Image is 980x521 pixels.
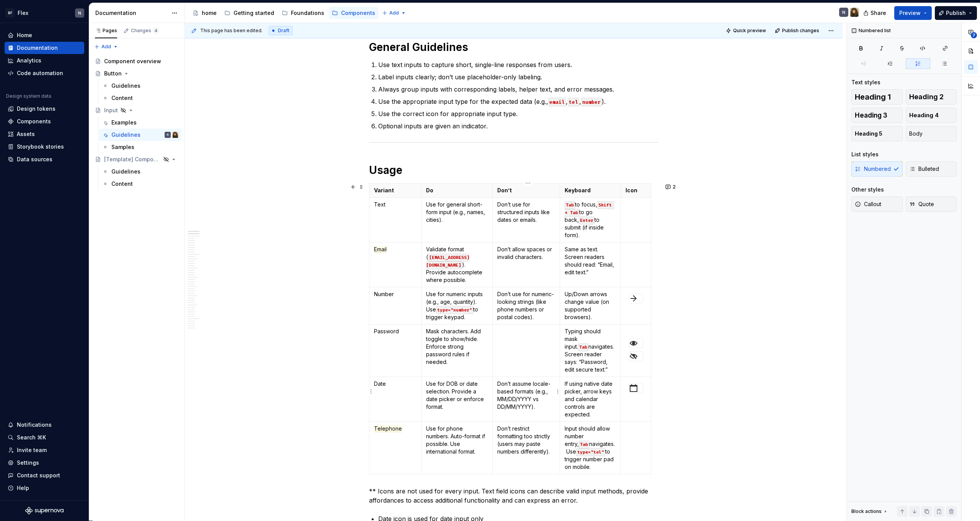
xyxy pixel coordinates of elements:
[17,143,64,151] div: Storybook stories
[378,85,658,94] p: Always group inputs with corresponding labels, helper text, and error messages.
[92,55,181,67] a: Component overview
[380,8,408,18] button: Add
[95,28,117,34] div: Pages
[378,121,658,131] p: Optional inputs are given an indicator.
[851,197,903,212] button: Callout
[17,459,39,467] div: Settings
[17,44,58,52] div: Documentation
[111,131,140,139] div: Guidelines
[859,6,891,20] button: Share
[200,28,263,34] span: This page has been edited.
[855,111,887,119] span: Heading 3
[5,115,84,128] a: Components
[99,141,181,153] a: Samples
[579,441,589,449] code: Tab
[578,343,588,351] code: Tab
[426,187,433,193] strong: Do
[426,201,488,224] p: Use for general short-form input (e.g., names, cities).
[104,57,161,65] div: Component overview
[581,98,602,106] code: number
[101,44,111,50] span: Add
[909,130,923,138] span: Body
[111,94,133,102] div: Content
[17,130,35,138] div: Assets
[5,8,15,18] div: BF
[855,93,891,101] span: Heading 1
[935,6,977,20] button: Publish
[5,29,84,41] a: Home
[5,457,84,469] a: Settings
[673,184,676,190] span: 2
[773,25,823,36] button: Publish changes
[374,187,394,193] strong: Variant
[5,54,84,67] a: Analytics
[851,89,903,105] button: Heading 1
[378,72,658,82] p: Label inputs clearly; don’t use placeholder-only labeling.
[111,82,140,90] div: Guidelines
[629,339,638,348] img: 8776f80b-4fb2-4d88-af1b-47e81fa28d2e.png
[906,108,957,123] button: Heading 4
[426,290,488,321] p: Use for numeric inputs (e.g., age, quantity). Use to trigger keypad.
[111,180,133,188] div: Content
[629,352,638,361] img: 86748f98-c4ba-4427-b9bf-4c605aa998a0.png
[17,484,29,492] div: Help
[851,151,879,158] div: List styles
[92,67,181,80] a: Button
[5,128,84,140] a: Assets
[92,104,181,116] a: Input
[221,7,277,19] a: Getting started
[104,156,161,163] div: [Template] Component name
[99,92,181,104] a: Content
[279,7,327,19] a: Foundations
[17,446,47,454] div: Invite team
[733,28,766,34] span: Quick preview
[5,42,84,54] a: Documentation
[99,165,181,178] a: Guidelines
[565,201,575,209] code: Tab
[946,9,966,17] span: Publish
[17,31,32,39] div: Home
[565,425,616,471] p: Input should allow number entry, navigates. Use to trigger number pad on mobile.
[497,425,555,455] p: Don’t restrict formatting too strictly (users may paste numbers differently).
[389,10,399,16] span: Add
[782,28,819,34] span: Publish changes
[99,129,181,141] a: GuidelinesNSilke
[5,419,84,431] button: Notifications
[871,9,886,17] span: Share
[104,70,122,77] div: Button
[565,201,616,239] p: to focus, to go back, to submit (if inside form).
[426,254,469,269] code: [EMAIL_ADDRESS][DOMAIN_NAME]
[111,168,140,175] div: Guidelines
[17,434,46,441] div: Search ⌘K
[25,507,64,514] svg: Supernova Logo
[369,40,658,54] h1: General Guidelines
[579,216,595,224] code: Enter
[426,425,488,455] p: Use for phone numbers. Auto-format if possible. Use international format.
[5,67,84,79] a: Code automation
[851,79,880,86] div: Text styles
[18,9,28,17] div: Flex
[565,201,614,217] code: Shift + Tab
[906,126,957,141] button: Body
[663,182,679,192] button: 2
[5,469,84,482] button: Contact support
[374,290,416,298] p: Number
[576,448,605,456] code: type="tel"
[291,9,324,17] div: Foundations
[899,9,921,17] span: Preview
[436,306,473,314] code: type="number"
[374,380,416,388] p: Date
[99,116,181,129] a: Examples
[374,425,402,432] span: Telephone
[851,508,882,514] div: Block actions
[5,444,84,456] a: Invite team
[278,28,289,34] span: Draft
[426,246,488,284] p: Validate format ( ). Provide autocomplete where possible.
[189,5,378,21] div: Page tree
[374,201,416,208] p: Text
[111,143,134,151] div: Samples
[5,482,84,494] button: Help
[565,187,616,194] p: Keyboard
[189,7,220,19] a: home
[153,28,159,34] span: 4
